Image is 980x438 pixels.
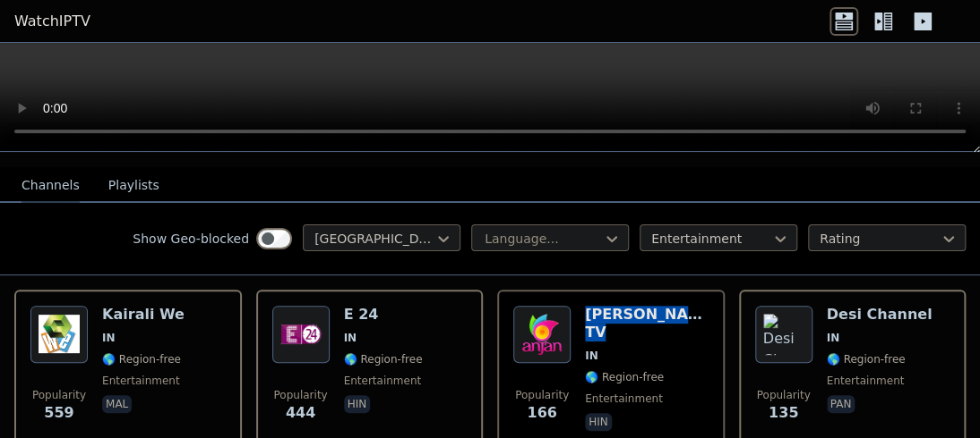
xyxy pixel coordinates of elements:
[273,388,327,402] span: Popularity
[585,413,612,431] p: hin
[527,402,556,424] span: 166
[14,11,90,32] a: WatchIPTV
[827,306,933,324] h6: Desi Channel
[344,352,423,366] span: 🌎 Region-free
[827,395,855,413] p: pan
[44,402,73,424] span: 559
[272,306,330,363] img: E 24
[769,402,798,424] span: 135
[32,388,86,402] span: Popularity
[585,370,664,384] span: 🌎 Region-free
[344,331,357,345] span: IN
[515,388,569,402] span: Popularity
[827,374,905,388] span: entertainment
[755,306,812,363] img: Desi Channel
[585,349,598,363] span: IN
[756,388,810,402] span: Popularity
[133,230,249,248] label: Show Geo-blocked
[286,402,315,424] span: 444
[21,169,80,203] button: Channels
[102,395,132,413] p: mal
[827,331,840,345] span: IN
[102,331,116,345] span: IN
[108,169,159,203] button: Playlists
[102,352,181,366] span: 🌎 Region-free
[585,392,663,406] span: entertainment
[30,306,88,363] img: Kairali We
[513,306,571,363] img: Anjan TV
[344,395,371,413] p: hin
[344,374,422,388] span: entertainment
[344,306,423,324] h6: E 24
[827,352,906,366] span: 🌎 Region-free
[585,306,709,341] h6: [PERSON_NAME] TV
[102,306,185,324] h6: Kairali We
[102,374,180,388] span: entertainment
